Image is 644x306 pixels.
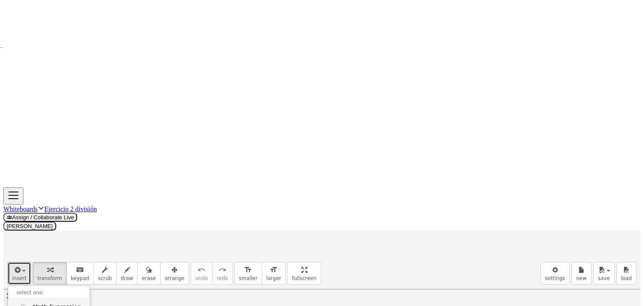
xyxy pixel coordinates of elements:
[244,265,252,275] i: format_size
[191,262,213,285] button: undoundo
[7,223,53,229] span: [PERSON_NAME]
[8,288,90,298] li: select one:
[234,262,262,285] button: format_sizesmaller
[3,289,641,303] button: chevron_rightFormulas
[137,262,160,285] button: erase
[270,265,278,275] i: format_size
[598,275,610,281] span: save
[218,265,226,275] i: redo
[116,262,138,285] button: draw
[3,291,13,301] span: chevron_right
[287,262,321,285] button: fullscreen
[121,275,133,281] span: draw
[12,275,26,281] span: insert
[37,275,62,281] span: transform
[545,275,565,281] span: settings
[266,275,281,281] span: larger
[593,262,615,285] button: save
[195,275,208,281] span: undo
[212,262,233,285] button: redoredo
[66,262,94,285] button: keyboardkeypad
[616,262,636,285] button: load
[160,262,189,285] button: arrange
[3,222,56,231] button: [PERSON_NAME]
[239,275,257,281] span: smaller
[3,187,23,205] button: Toggle navigation
[33,262,67,285] button: transform
[540,262,570,285] button: settings
[142,275,156,281] span: erase
[44,205,97,213] a: Ejercicio 2 división
[197,265,205,275] i: undo
[8,262,31,285] button: insert
[217,275,228,281] span: redo
[621,275,632,281] span: load
[262,262,286,285] button: format_sizelarger
[165,275,184,281] span: arrange
[76,265,84,275] i: keyboard
[98,275,112,281] span: scrub
[71,275,89,281] span: keypad
[3,205,38,213] a: Whiteboards
[93,262,117,285] button: scrub
[292,275,316,281] span: fullscreen
[571,262,592,285] button: new
[576,275,587,281] span: new
[3,213,77,222] button: Assign / Collaborate Live
[7,214,74,220] span: Assign / Collaborate Live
